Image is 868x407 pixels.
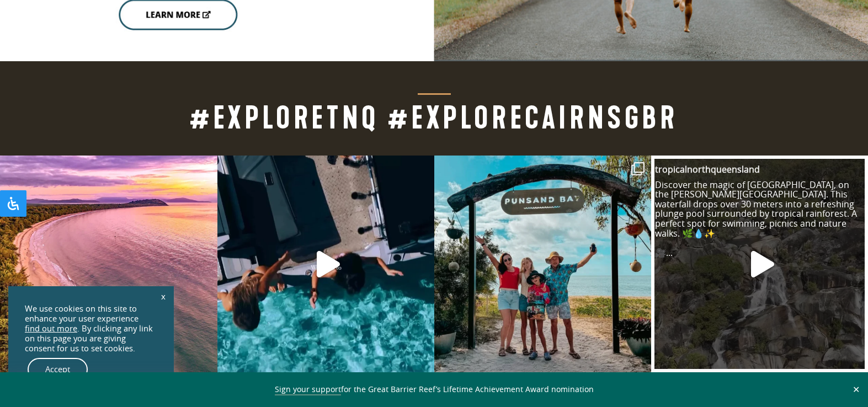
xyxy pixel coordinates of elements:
span: for the Great Barrier Reef’s Lifetime Achievement Award nomination [275,384,594,395]
a: tropicalnorthqueensland [655,163,760,192]
a: Accept [28,358,88,381]
a: find out more [25,324,77,334]
svg: Play [749,251,776,277]
div: We use cookies on this site to enhance your user experience . By clicking any link on this page y... [25,304,157,354]
a: x [156,284,171,308]
a: Sign your support [275,384,341,395]
svg: Open Accessibility Panel [7,197,20,210]
a: Play [653,157,866,371]
h2: #exploreTNQ #explorecairnsGBR [92,93,776,137]
button: Close [850,384,862,394]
